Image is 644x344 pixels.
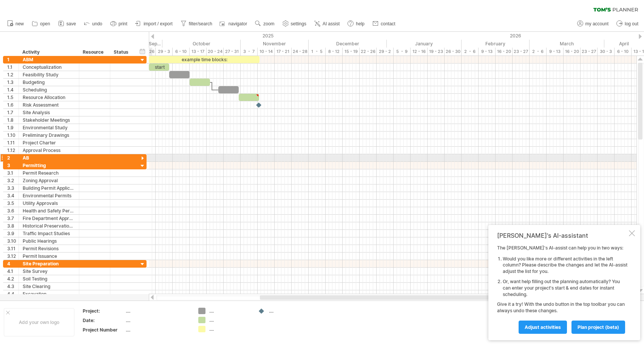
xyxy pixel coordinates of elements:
[615,19,641,29] a: log out
[23,215,75,222] div: Fire Department Approval
[625,21,638,26] span: log out
[22,48,75,56] div: Activity
[7,230,19,237] div: 3.9
[83,48,106,56] div: Resource
[394,48,411,56] div: 5 - 9
[525,324,561,330] span: Adjust activities
[108,19,130,29] a: print
[218,19,249,29] a: navigator
[173,48,190,56] div: 6 - 10
[23,268,75,275] div: Site Survey
[23,109,75,116] div: Site Analysis
[530,40,604,48] div: March 2026
[275,48,292,56] div: 17 - 21
[281,19,309,29] a: settings
[241,48,258,56] div: 3 - 7
[23,64,75,71] div: Conceptualization
[23,260,75,267] div: Site Preparation
[360,48,377,56] div: 22 - 26
[189,21,212,26] span: filter/search
[23,101,75,108] div: Risk Assessment
[7,253,19,260] div: 3.12
[83,308,124,314] div: Project:
[7,260,19,267] div: 4
[253,19,276,29] a: zoom
[56,19,78,29] a: save
[7,169,19,177] div: 3.1
[7,56,19,63] div: 1
[156,48,173,56] div: 29 - 3
[224,48,241,56] div: 27 - 31
[23,177,75,184] div: Zoning Approval
[179,19,215,29] a: filter/search
[326,48,343,56] div: 8 - 12
[23,162,75,169] div: Permitting
[7,154,19,161] div: 2
[23,245,75,252] div: Permit Revisions
[519,321,567,334] a: Adjust activities
[615,48,632,56] div: 6 - 10
[114,48,130,56] div: Status
[23,192,75,199] div: Environmental Permits
[7,290,19,298] div: 4.4
[207,48,224,56] div: 20 - 24
[7,222,19,229] div: 3.8
[23,94,75,101] div: Resource Allocation
[462,48,479,56] div: 2 - 6
[7,207,19,214] div: 3.6
[575,19,611,29] a: my account
[209,326,250,332] div: ....
[23,200,75,207] div: Utility Approvals
[4,308,74,336] div: Add your own logo
[7,184,19,192] div: 3.3
[23,116,75,124] div: Stakeholder Meetings
[23,184,75,192] div: Building Permit Application
[7,200,19,207] div: 3.5
[346,19,367,29] a: help
[149,64,169,71] div: start
[7,109,19,116] div: 1.7
[497,232,627,239] div: [PERSON_NAME]'s AI-assistant
[23,222,75,229] div: Historical Preservation Approval
[564,48,581,56] div: 16 - 20
[126,317,189,324] div: ....
[83,327,124,333] div: Project Number
[7,132,19,139] div: 1.10
[7,192,19,199] div: 3.4
[7,101,19,108] div: 1.6
[356,21,364,26] span: help
[23,86,75,93] div: Scheduling
[371,19,398,29] a: contact
[445,48,462,56] div: 26 - 30
[133,19,175,29] a: import / export
[40,21,50,26] span: open
[258,48,275,56] div: 10 - 14
[7,64,19,71] div: 1.1
[497,245,627,333] div: The [PERSON_NAME]'s AI-assist can help you in two ways: Give it a try! With the undo button in th...
[23,132,75,139] div: Preliminary Drawings
[381,21,395,26] span: contact
[7,283,19,290] div: 4.3
[23,56,75,63] div: ABM
[23,237,75,245] div: Public Hearings
[7,275,19,282] div: 4.2
[23,124,75,131] div: Environmental Study
[503,279,627,298] li: Or, want help filling out the planning automatically? You can enter your project's start & end da...
[411,48,428,56] div: 12 - 16
[119,21,127,26] span: print
[343,48,360,56] div: 15 - 19
[263,21,274,26] span: zoom
[83,317,124,324] div: Date:
[82,19,105,29] a: undo
[23,290,75,298] div: Excavation
[291,21,306,26] span: settings
[15,21,24,26] span: new
[190,48,207,56] div: 13 - 17
[66,21,76,26] span: save
[92,21,102,26] span: undo
[323,21,340,26] span: AI assist
[7,245,19,252] div: 3.11
[23,207,75,214] div: Health and Safety Permits
[503,256,627,275] li: Would you like more or different activities in the left column? Please describe the changes and l...
[7,215,19,222] div: 3.7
